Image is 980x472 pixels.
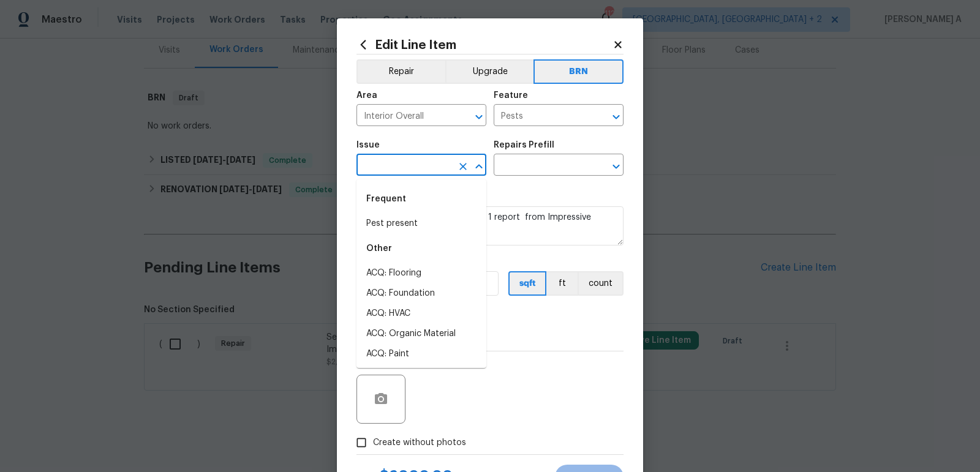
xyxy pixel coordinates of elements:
[356,364,486,384] li: ACQ: Pests
[356,324,486,344] li: ACQ: Organic Material
[356,59,445,84] button: Repair
[578,271,624,296] button: count
[356,91,377,100] h5: Area
[356,38,612,51] h2: Edit Line Item
[356,263,486,283] li: ACQ: Flooring
[356,344,486,364] li: ACQ: Paint
[470,158,488,175] button: Close
[454,158,472,175] button: Clear
[373,436,466,449] span: Create without photos
[494,141,554,149] h5: Repairs Prefill
[533,59,624,84] button: BRN
[508,271,546,296] button: sqft
[356,184,486,214] div: Frequent
[356,206,624,245] textarea: Seller to provide clear Section 1 report from Impressive Exterminating
[470,108,488,125] button: Open
[356,304,486,324] li: ACQ: HVAC
[608,108,625,125] button: Open
[356,214,486,234] li: Pest present
[546,271,578,296] button: ft
[356,141,380,149] h5: Issue
[356,234,486,263] div: Other
[494,91,528,100] h5: Feature
[445,59,534,84] button: Upgrade
[356,283,486,304] li: ACQ: Foundation
[608,158,625,175] button: Open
